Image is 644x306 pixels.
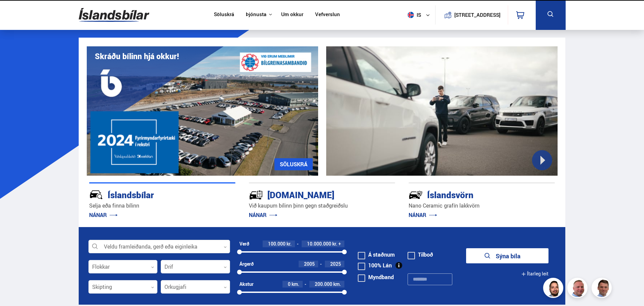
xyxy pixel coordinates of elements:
img: FbJEzSuNWCJXmdc-.webp [593,279,613,299]
a: NÁNAR [249,211,277,219]
button: Ítarleg leit [521,266,548,281]
label: Tilboð [408,252,433,257]
div: Verð [239,241,249,247]
p: Við kaupum bílinn þinn gegn staðgreiðslu [249,202,395,210]
div: Akstur [239,281,254,287]
span: 0 [288,281,291,287]
img: eKx6w-_Home_640_.png [87,46,318,176]
img: siFngHWaQ9KaOqBr.png [568,279,589,299]
a: SÖLUSKRÁ [274,158,313,170]
img: -Svtn6bYgwAsiwNX.svg [409,188,423,202]
div: [DOMAIN_NAME] [249,188,371,200]
label: Myndband [358,274,394,280]
span: 200.000 [315,281,332,287]
a: Um okkur [281,11,303,18]
button: [STREET_ADDRESS] [457,12,498,18]
span: 10.000.000 [307,241,331,247]
h1: Skráðu bílinn hjá okkur! [95,52,179,61]
div: Íslandsvörn [409,188,531,200]
img: tr5P-W3DuiFaO7aO.svg [249,188,263,202]
p: Nano Ceramic grafín lakkvörn [409,202,555,210]
div: Íslandsbílar [89,188,212,200]
p: Selja eða finna bílinn [89,202,235,210]
button: Sýna bíla [466,248,548,263]
span: + [338,241,341,247]
a: [STREET_ADDRESS] [439,5,504,25]
span: km. [292,281,299,287]
img: svg+xml;base64,PHN2ZyB4bWxucz0iaHR0cDovL3d3dy53My5vcmcvMjAwMC9zdmciIHdpZHRoPSI1MTIiIGhlaWdodD0iNT... [408,12,414,18]
button: Þjónusta [246,11,266,18]
a: NÁNAR [409,211,437,219]
span: 2025 [330,261,341,267]
span: km. [333,281,341,287]
span: is [405,12,422,18]
span: kr. [332,241,337,247]
img: JRvxyua_JYH6wB4c.svg [89,188,103,202]
span: kr. [287,241,292,247]
label: Á staðnum [358,252,395,257]
img: nhp88E3Fdnt1Opn2.png [544,279,564,299]
span: 2005 [304,261,315,267]
img: G0Ugv5HjCgRt.svg [79,4,149,26]
span: 100.000 [268,241,286,247]
a: Vefverslun [315,11,340,18]
button: is [405,5,435,25]
a: Söluskrá [214,11,234,18]
div: Árgerð [239,261,254,267]
label: 100% Lán [358,263,392,268]
a: NÁNAR [89,211,118,219]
